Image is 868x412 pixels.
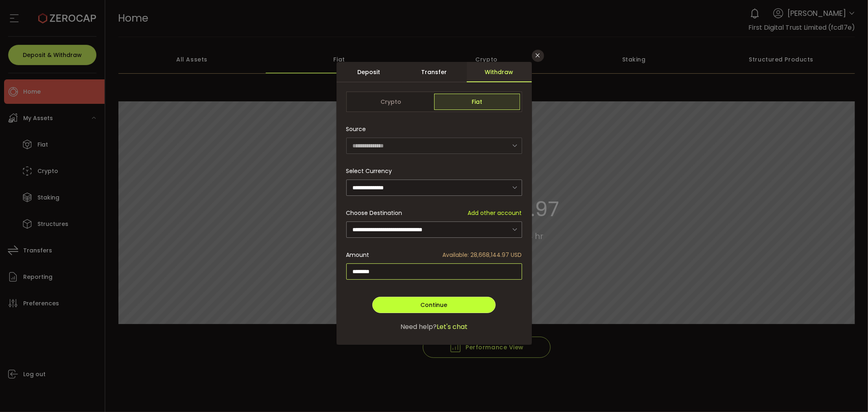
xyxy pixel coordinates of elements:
span: Add other account [468,209,522,217]
label: Select Currency [346,167,397,175]
div: Deposit [337,62,402,82]
span: Amount [346,251,370,259]
span: Need help? [400,322,437,332]
div: dialog [337,62,532,345]
span: Choose Destination [346,209,402,217]
button: Close [532,50,544,62]
div: Withdraw [467,62,532,82]
button: Continue [372,297,495,313]
span: Crypto [348,94,434,110]
iframe: Chat Widget [827,373,868,412]
span: Available: 28,668,144.97 USD [443,251,522,259]
div: Transfer [402,62,467,82]
span: Fiat [434,94,520,110]
span: Let's chat [437,322,468,332]
span: Source [346,121,366,137]
span: Continue [420,301,447,309]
